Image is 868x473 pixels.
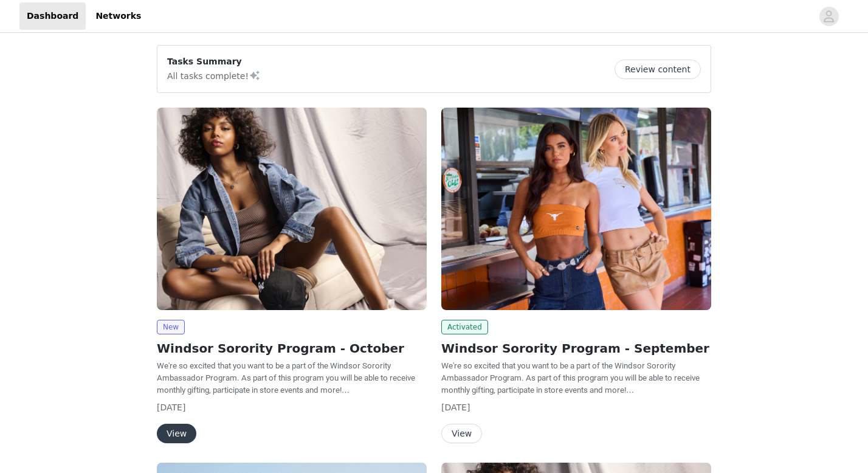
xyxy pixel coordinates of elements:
[615,60,701,79] button: Review content
[157,402,185,412] span: [DATE]
[157,339,427,357] h2: Windsor Sorority Program - October
[157,108,427,310] img: Windsor
[441,339,711,357] h2: Windsor Sorority Program - September
[88,2,148,30] a: Networks
[157,320,185,334] span: New
[19,2,86,30] a: Dashboard
[157,429,196,438] a: View
[441,402,470,412] span: [DATE]
[441,108,711,310] img: Windsor
[157,424,196,443] button: View
[157,361,415,395] span: We're so excited that you want to be a part of the Windsor Sorority Ambassador Program. As part o...
[441,424,482,443] button: View
[823,7,835,26] div: avatar
[441,320,488,334] span: Activated
[167,68,261,83] p: All tasks complete!
[441,429,482,438] a: View
[441,361,700,395] span: We're so excited that you want to be a part of the Windsor Sorority Ambassador Program. As part o...
[167,55,261,68] p: Tasks Summary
